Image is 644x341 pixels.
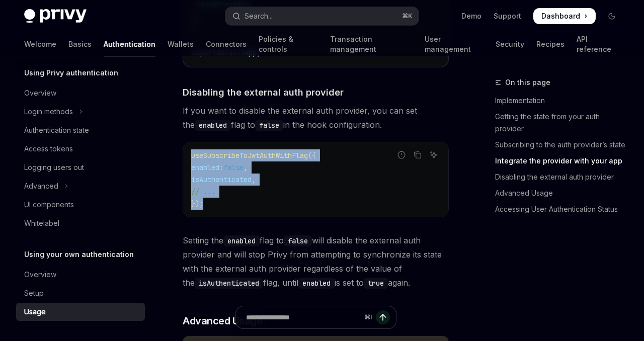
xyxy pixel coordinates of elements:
span: , [252,175,256,184]
a: Basics [68,32,92,56]
code: enabled [195,120,231,131]
a: Logging users out [16,158,145,177]
a: User management [425,32,483,56]
button: Copy the contents from the code block [411,148,424,161]
code: false [255,120,283,131]
button: Ask AI [427,148,440,161]
span: ⌘ K [402,12,413,20]
div: Access tokens [24,143,73,155]
div: Logging users out [24,161,84,174]
span: useSubscribeToJwtAuthWithFlag [191,151,308,160]
a: Accessing User Authentication Status [495,201,628,217]
code: false [284,235,312,246]
a: Overview [16,84,145,102]
a: Implementation [495,93,628,109]
div: UI components [24,199,74,211]
span: Setting the flag to will disable the external auth provider and will stop Privy from attempting t... [183,233,449,290]
code: isAuthenticated [195,278,263,289]
div: Whitelabel [24,217,59,229]
span: Dashboard [541,11,580,21]
button: Toggle dark mode [604,8,620,24]
a: Advanced Usage [495,185,628,201]
div: Setup [24,287,44,299]
a: UI components [16,196,145,214]
a: Integrate the provider with your app [495,153,628,169]
div: Overview [24,87,56,99]
div: Usage [24,306,46,318]
span: ({ [308,151,316,160]
a: Authentication state [16,121,145,139]
div: Authentication state [24,124,89,136]
button: Toggle Advanced section [16,177,145,195]
a: Whitelabel [16,214,145,232]
input: Ask a question... [246,306,360,328]
code: enabled [223,235,260,246]
a: Dashboard [533,8,596,24]
h5: Using Privy authentication [24,67,118,79]
a: Getting the state from your auth provider [495,109,628,137]
a: Support [494,11,521,21]
a: Setup [16,284,145,302]
code: true [364,278,388,289]
div: Login methods [24,106,73,118]
img: dark logo [24,9,87,23]
a: Access tokens [16,140,145,158]
a: Recipes [536,32,565,56]
button: Toggle Login methods section [16,103,145,121]
a: Subscribing to the auth provider’s state [495,137,628,153]
span: Disabling the external auth provider [183,86,344,99]
span: enabled: [191,163,223,172]
div: Search... [245,10,273,22]
a: Authentication [104,32,155,56]
button: Open search [225,7,419,25]
a: API reference [577,32,620,56]
span: // ... [191,187,215,196]
a: Connectors [206,32,247,56]
a: Security [496,32,524,56]
code: enabled [298,278,335,289]
div: Overview [24,269,56,281]
h5: Using your own authentication [24,248,134,261]
a: Overview [16,266,145,284]
a: Demo [461,11,481,21]
a: Wallets [168,32,194,56]
a: Welcome [24,32,56,56]
a: Transaction management [330,32,413,56]
span: isAuthenticated [191,175,252,184]
button: Send message [376,310,390,324]
span: , [244,163,248,172]
a: Policies & controls [259,32,318,56]
span: If you want to disable the external auth provider, you can set the flag to in the hook configurat... [183,104,449,132]
div: Advanced [24,180,58,192]
a: Usage [16,303,145,321]
span: false [223,163,244,172]
span: }); [191,199,203,208]
a: Disabling the external auth provider [495,169,628,185]
span: On this page [505,76,550,89]
button: Report incorrect code [395,148,408,161]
